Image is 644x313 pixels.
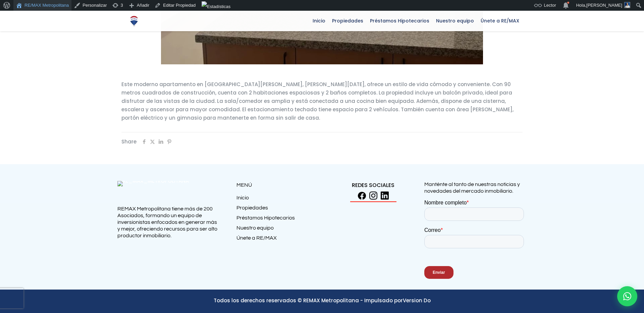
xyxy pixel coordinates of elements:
[117,205,220,239] p: REMAX Metropolitana tiene más de 200 Asociados, formando un equipo de inversionistas enfocados en...
[236,181,322,189] p: MENÚ
[121,80,523,122] p: Este moderno apartamento en [GEOGRAPHIC_DATA][PERSON_NAME], [PERSON_NAME][DATE], ofrece un estilo...
[236,214,322,225] a: Préstamos Hipotecarios
[381,191,389,200] img: linkedin-icon.png
[367,11,433,31] a: Préstamos Hipotecarios
[358,192,366,200] img: facebook-icon.png
[309,11,329,31] a: Inicio
[329,11,367,31] a: Propiedades
[117,181,195,204] img: RE_MAX_METROPOLITANA
[369,191,377,200] img: instagram-icon.png
[424,181,527,194] p: Manténte al tanto de nuestras noticias y novedades del mercado inmobiliario.
[140,138,148,145] a: facebook icon
[148,138,157,145] a: x twitter icon
[157,138,165,145] a: linkedin icon
[117,296,527,305] p: Todos los derechos reservados © REMAX Metropolitana - Impulsado por
[322,181,424,189] p: REDES SOCIALES
[128,15,140,27] img: Logo de REMAX
[329,16,367,26] span: Propiedades
[202,1,230,12] img: Visitas de 48 horas. Haz clic para ver más estadísticas del sitio.
[477,11,523,31] a: Únete a RE/MAX
[477,16,523,26] span: Únete a RE/MAX
[150,138,155,145] i: x twitter icon
[142,138,147,145] i: facebook icon
[586,3,622,8] span: [PERSON_NAME]
[424,199,527,285] iframe: Form 0
[158,138,163,145] i: linkedin icon
[367,16,433,26] span: Préstamos Hipotecarios
[121,138,137,145] span: Share
[236,194,322,204] a: Inicio
[309,16,329,26] span: Inicio
[236,225,322,235] a: Nuestro equipo
[433,11,477,31] a: Nuestro equipo
[403,297,431,304] a: Version Do
[236,235,322,245] a: Únete a RE/MAX
[165,138,173,145] a: pinterest icon
[167,138,172,145] i: pinterest icon
[236,204,322,214] a: Propiedades
[433,16,477,26] span: Nuestro equipo
[128,11,140,31] a: RE/MAX Metropolitana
